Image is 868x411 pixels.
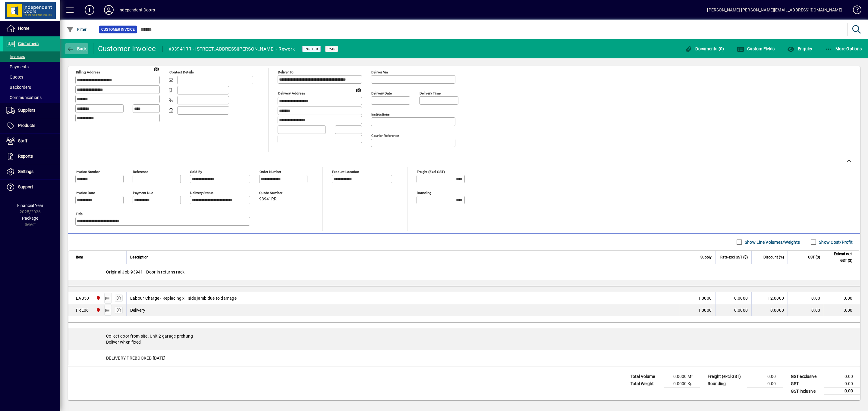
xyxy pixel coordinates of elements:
[94,295,101,301] span: Christchurch
[76,191,95,195] mat-label: Invoice date
[6,54,25,59] span: Invoices
[3,103,60,118] a: Suppliers
[332,170,359,174] mat-label: Product location
[3,21,60,36] a: Home
[3,134,60,149] a: Staff
[417,191,431,195] mat-label: Rounding
[788,388,824,395] td: GST inclusive
[818,239,853,245] label: Show Cost/Profit
[824,292,860,304] td: 0.00
[371,112,390,116] mat-label: Instructions
[76,295,89,301] div: LAB50
[824,304,860,316] td: 0.00
[101,26,135,32] span: Customer Invoice
[305,47,318,51] span: Posted
[18,154,33,159] span: Reports
[6,75,23,79] span: Quotes
[133,191,153,195] mat-label: Payment due
[705,373,747,380] td: Freight (excl GST)
[627,373,664,380] td: Total Volume
[763,254,784,261] span: Discount (%)
[67,27,87,32] span: Filter
[60,43,93,54] app-page-header-button: Back
[68,264,860,280] div: Original Job 93941 - Door in returns rack
[788,292,824,304] td: 0.00
[420,91,441,95] mat-label: Delivery time
[3,149,60,164] a: Reports
[824,373,860,380] td: 0.00
[705,380,747,388] td: Rounding
[18,169,33,174] span: Settings
[18,138,27,143] span: Staff
[751,304,788,316] td: 0.0000
[747,380,783,388] td: 0.00
[65,24,88,35] button: Filter
[698,295,712,301] span: 1.0000
[824,388,860,395] td: 0.00
[786,43,814,54] button: Enquiry
[130,295,237,301] span: Labour Charge - Replacing x1 side jamb due to damage
[808,254,820,261] span: GST ($)
[825,46,862,51] span: More Options
[747,373,783,380] td: 0.00
[259,170,281,174] mat-label: Order number
[152,64,161,73] a: View on map
[744,239,800,245] label: Show Line Volumes/Weights
[328,47,336,51] span: Paid
[65,43,88,54] button: Back
[18,123,35,128] span: Products
[190,170,202,174] mat-label: Sold by
[371,70,388,74] mat-label: Deliver via
[76,254,83,261] span: Item
[787,46,812,51] span: Enquiry
[76,170,100,174] mat-label: Invoice number
[3,92,60,103] a: Communications
[354,85,363,94] a: View on map
[6,64,29,69] span: Payments
[720,254,748,261] span: Rate excl GST ($)
[788,373,824,380] td: GST exclusive
[259,191,295,195] span: Quote number
[737,46,775,51] span: Custom Fields
[707,5,842,15] div: [PERSON_NAME] [PERSON_NAME][EMAIL_ADDRESS][DOMAIN_NAME]
[664,373,700,380] td: 0.0000 M³
[190,191,213,195] mat-label: Delivery status
[719,307,748,313] div: 0.0000
[824,43,863,54] button: More Options
[94,307,101,314] span: Christchurch
[118,5,155,15] div: Independent Doors
[18,41,39,46] span: Customers
[6,85,31,90] span: Backorders
[3,62,60,72] a: Payments
[68,350,860,366] div: DELIVERY PREBOOKED [DATE]
[684,43,726,54] button: Documents (0)
[133,170,148,174] mat-label: Reference
[17,203,43,208] span: Financial Year
[278,70,294,74] mat-label: Deliver To
[18,184,33,189] span: Support
[735,43,776,54] button: Custom Fields
[848,1,860,21] a: Knowledge Base
[719,295,748,301] div: 0.0000
[371,134,399,138] mat-label: Courier Reference
[130,307,145,313] span: Delivery
[98,44,156,54] div: Customer Invoice
[751,292,788,304] td: 12.0000
[685,46,724,51] span: Documents (0)
[371,91,392,95] mat-label: Delivery date
[788,380,824,388] td: GST
[700,254,712,261] span: Supply
[18,108,35,113] span: Suppliers
[259,197,277,202] span: 93941RR
[417,170,445,174] mat-label: Freight (excl GST)
[80,5,99,15] button: Add
[698,307,712,313] span: 1.0000
[664,380,700,388] td: 0.0000 Kg
[824,380,860,388] td: 0.00
[3,82,60,92] a: Backorders
[828,251,852,264] span: Extend excl GST ($)
[6,95,42,100] span: Communications
[76,307,89,313] div: FRE06
[3,180,60,195] a: Support
[22,216,38,221] span: Package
